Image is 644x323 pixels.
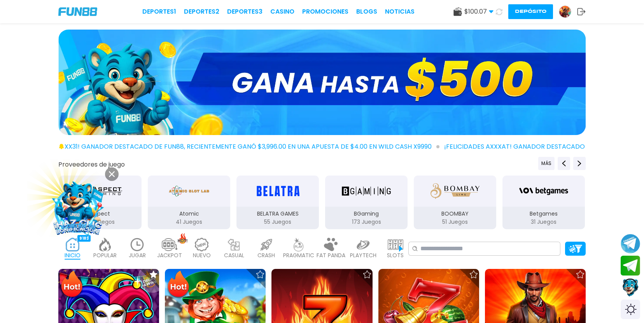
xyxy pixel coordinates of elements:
[499,175,588,230] button: Betgames
[414,218,496,226] p: 51 Juegos
[558,157,570,170] button: Previous providers
[342,180,391,202] img: BGaming
[257,251,275,260] p: CRASH
[184,7,219,16] a: Deportes2
[355,238,371,251] img: playtech_light.webp
[323,238,339,251] img: fat_panda_light.webp
[502,210,585,218] p: Betgames
[621,300,640,319] div: Switch theme
[162,238,177,251] img: jackpot_light.webp
[227,7,262,16] a: Deportes3
[43,171,113,242] img: Image Link
[58,160,125,169] button: Proveedores de juego
[464,7,493,16] span: $ 100.07
[325,218,408,226] p: 173 Juegos
[236,210,319,218] p: BELATRA GAMES
[178,233,187,244] img: hot
[93,251,117,260] p: POPULAR
[387,251,404,260] p: SLOTS
[259,238,274,251] img: crash_light.webp
[317,251,345,260] p: FAT PANDA
[193,251,211,260] p: NUEVO
[538,157,555,170] button: Previous providers
[559,5,577,18] a: Avatar
[414,210,496,218] p: BOOMBAY
[59,270,84,300] img: Hot
[302,7,348,16] a: Promociones
[129,238,145,251] img: recent_light.webp
[356,7,377,16] a: BLOGS
[12,142,439,151] span: ¡FELICIDADES exxxx31! GANADOR DESTACADO DE FUN88, RECIENTEMENTE GANÓ $3,996.00 EN UNA APUESTA DE ...
[65,251,80,260] p: INICIO
[194,238,210,251] img: new_light.webp
[148,210,230,218] p: Atomic
[148,218,230,226] p: 41 Juegos
[59,218,142,226] p: 132 Juegos
[283,251,314,260] p: PRAGMATIC
[322,175,411,230] button: BGaming
[621,277,640,298] button: Contact customer service
[233,175,322,230] button: BELATRA GAMES
[559,6,571,18] img: Avatar
[253,180,302,202] img: BELATRA GAMES
[226,238,242,251] img: casual_light.webp
[569,245,582,253] img: Platform Filter
[573,157,586,170] button: Next providers
[236,218,319,226] p: 55 Juegos
[325,210,408,218] p: BGaming
[145,175,233,230] button: Atomic
[508,4,553,19] button: Depósito
[166,270,191,300] img: Hot
[430,180,479,202] img: BOOMBAY
[411,175,499,230] button: BOOMBAY
[58,30,586,135] img: GANA hasta $500
[79,180,122,202] img: Aspect
[621,233,640,254] button: Join telegram channel
[388,238,403,251] img: slots_light.webp
[157,251,182,260] p: JACKPOT
[129,251,146,260] p: JUGAR
[291,238,306,251] img: pragmatic_light.webp
[142,7,176,16] a: Deportes1
[224,251,244,260] p: CASUAL
[58,7,97,16] img: Company Logo
[519,180,568,202] img: Betgames
[502,218,585,226] p: 31 Juegos
[270,7,294,16] a: CASINO
[350,251,376,260] p: PLAYTECH
[59,210,142,218] p: Aspect
[385,7,415,16] a: NOTICIAS
[621,256,640,276] button: Join telegram
[167,180,211,202] img: Atomic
